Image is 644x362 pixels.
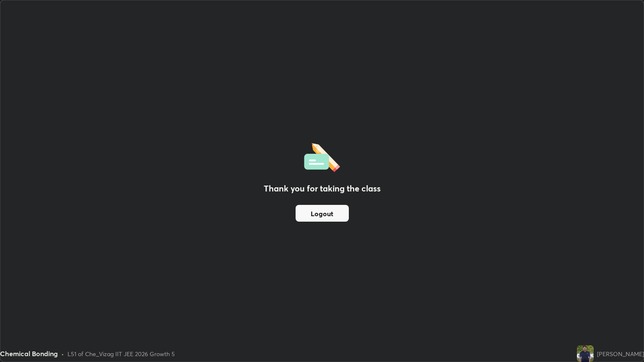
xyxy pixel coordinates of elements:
[264,182,381,195] h2: Thank you for taking the class
[597,349,644,358] div: [PERSON_NAME]
[296,205,349,222] button: Logout
[304,140,340,172] img: offlineFeedback.1438e8b3.svg
[68,349,175,358] div: L51 of Che_Vizag IIT JEE 2026 Growth 5
[61,349,64,358] div: •
[577,345,594,362] img: 62d1efffd37040b885fa3e8d7df1966b.jpg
